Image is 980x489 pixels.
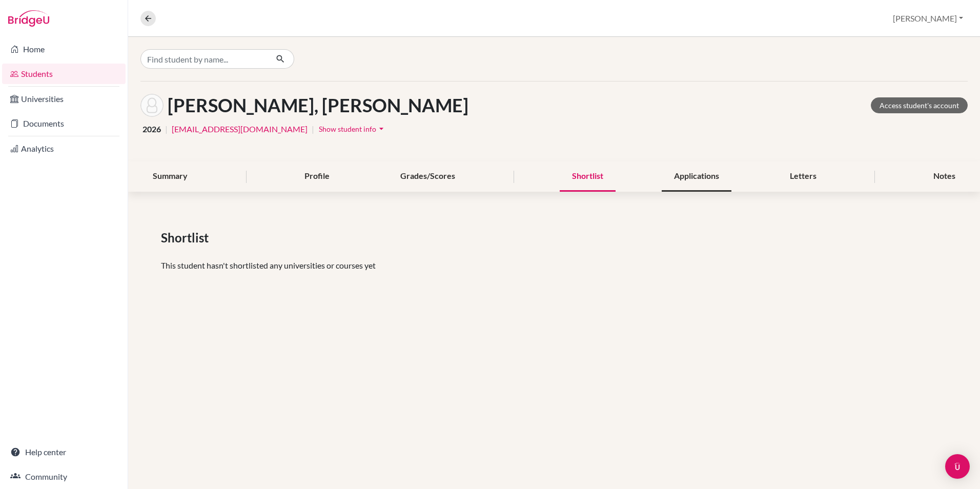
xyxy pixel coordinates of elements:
[2,138,126,159] a: Analytics
[2,64,126,84] a: Students
[2,113,126,134] a: Documents
[142,123,161,135] span: 2026
[140,94,164,117] img: Tanvi Devaprasad Nadgir's avatar
[161,259,947,272] p: This student hasn't shortlisted any universities or courses yet
[140,49,268,69] input: Find student by name...
[778,161,829,192] div: Letters
[172,123,308,135] a: [EMAIL_ADDRESS][DOMAIN_NAME]
[2,466,126,487] a: Community
[161,229,213,247] span: Shortlist
[165,123,168,135] span: |
[2,89,126,109] a: Universities
[560,161,616,192] div: Shortlist
[945,454,970,479] div: Open Intercom Messenger
[376,124,386,134] i: arrow_drop_down
[318,121,387,137] button: Show student infoarrow_drop_down
[292,161,342,192] div: Profile
[2,39,126,59] a: Home
[888,9,968,28] button: [PERSON_NAME]
[319,125,376,133] span: Show student info
[871,97,968,113] a: Access student's account
[312,123,314,135] span: |
[168,94,468,116] h1: [PERSON_NAME], [PERSON_NAME]
[2,442,126,462] a: Help center
[921,161,968,192] div: Notes
[140,161,200,192] div: Summary
[8,10,49,27] img: Bridge-U
[388,161,467,192] div: Grades/Scores
[662,161,731,192] div: Applications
